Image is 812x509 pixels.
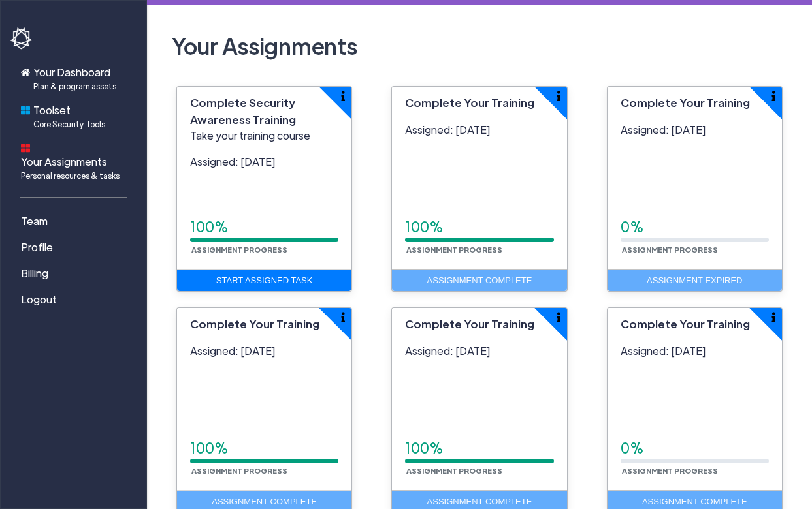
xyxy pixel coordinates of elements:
span: Logout [21,292,57,307]
p: Assigned: [DATE] [621,343,769,359]
span: Plan & program assets [33,80,116,92]
small: Assignment Progress [405,245,504,254]
p: Assigned: [DATE] [405,122,553,138]
img: info-icon.svg [557,312,560,322]
p: Assigned: [DATE] [621,122,769,138]
span: Complete Security Awareness Training [190,95,296,127]
p: Take your training course [190,128,338,144]
div: 0% [621,438,769,459]
img: info-icon.svg [342,91,346,101]
img: home-icon.svg [21,68,30,77]
img: havoc-shield-logo-white.png [10,27,34,50]
a: Start Assigned Task [177,270,351,292]
img: info-icon.svg [771,312,775,322]
a: Logout [10,286,141,313]
span: Your Assignments [21,154,120,181]
div: 0% [621,217,769,238]
img: info-icon.svg [771,91,775,101]
img: foundations-icon.svg [21,106,30,115]
a: Profile [10,234,141,260]
small: Assignment Progress [405,466,504,475]
span: Complete Your Training [405,316,534,331]
span: Toolset [33,102,105,130]
span: Personal resources & tasks [21,170,120,181]
h2: Your Assignments [167,26,792,65]
img: info-icon.svg [557,91,560,101]
a: Team [10,208,141,234]
p: Assigned: [DATE] [190,343,338,359]
span: Billing [21,266,48,281]
a: Billing [10,260,141,286]
small: Assignment Progress [621,466,719,475]
img: info-icon.svg [342,312,346,322]
div: 100% [190,438,338,459]
span: Your Dashboard [33,65,116,92]
small: Assignment Progress [190,466,289,475]
a: Your AssignmentsPersonal resources & tasks [10,135,141,187]
span: Complete Your Training [621,95,750,110]
small: Assignment Progress [621,245,719,254]
div: 100% [405,217,553,238]
small: Assignment Progress [190,245,289,254]
span: Profile [21,239,53,255]
a: Your DashboardPlan & program assets [10,59,141,97]
p: Assigned: [DATE] [190,154,338,170]
p: Assigned: [DATE] [405,343,553,359]
span: Complete Your Training [190,316,319,331]
a: ToolsetCore Security Tools [10,97,141,135]
div: 100% [405,438,553,459]
div: 100% [190,217,338,238]
span: Complete Your Training [621,316,750,331]
span: Core Security Tools [33,118,105,130]
span: Complete Your Training [405,95,534,110]
img: dashboard-icon.svg [21,144,30,153]
span: Team [21,213,48,229]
